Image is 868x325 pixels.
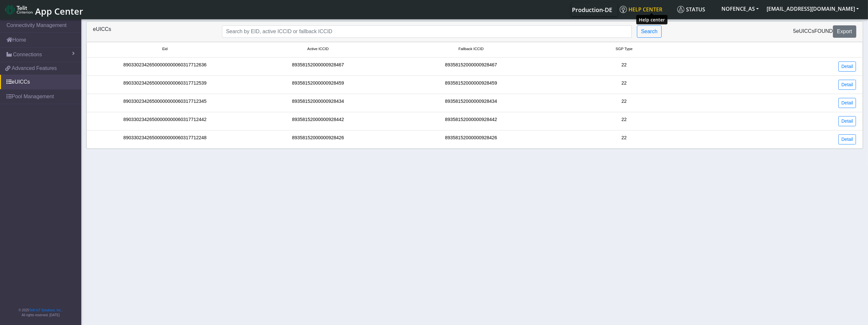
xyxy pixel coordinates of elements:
[548,61,701,72] div: 22
[620,6,662,13] span: Help center
[241,61,395,72] div: 89358152000000928467
[620,6,627,13] img: knowledge.svg
[35,5,83,17] span: App Center
[677,6,684,13] img: status.svg
[548,98,701,108] div: 22
[395,80,548,90] div: 89358152000000928459
[88,134,241,144] div: 89033023426500000000060317712248
[241,134,395,144] div: 89358152000000928426
[548,116,701,126] div: 22
[5,3,82,17] a: App Center
[718,3,763,15] button: NOFENCE_AS
[395,98,548,108] div: 89358152000000928434
[833,25,856,38] button: Export
[637,25,662,38] button: Search
[572,3,612,16] a: Your current platform instance
[307,46,329,52] span: Active ICCID
[548,134,701,144] div: 22
[241,80,395,90] div: 89358152000000928459
[796,28,814,34] span: eUICCs
[5,5,32,15] img: logo-telit-cinterion-gw-new.png
[29,308,62,312] a: Telit IoT Solutions, Inc.
[241,98,395,108] div: 89358152000000928434
[838,61,856,72] a: Detail
[12,64,57,72] span: Advanced Features
[572,6,612,14] span: Production-DE
[838,134,856,144] a: Detail
[88,116,241,126] div: 89033023426500000000060317712442
[837,29,852,34] span: Export
[838,98,856,108] a: Detail
[548,80,701,90] div: 22
[675,3,718,16] a: Status
[615,46,632,52] span: SGP Type
[814,28,833,34] span: found
[677,6,705,13] span: Status
[459,46,484,52] span: Fallback ICCID
[838,116,856,126] a: Detail
[88,80,241,90] div: 89033023426500000000060317712539
[88,61,241,72] div: 89033023426500000000060317712636
[88,25,217,38] div: eUICCs
[838,80,856,90] a: Detail
[88,98,241,108] div: 89033023426500000000060317712345
[222,25,632,38] input: Search...
[395,134,548,144] div: 89358152000000928426
[241,116,395,126] div: 89358152000000928442
[763,3,863,15] button: [EMAIL_ADDRESS][DOMAIN_NAME]
[793,28,796,34] span: 5
[636,15,667,24] div: Help center
[395,61,548,72] div: 89358152000000928467
[162,46,168,52] span: Eid
[617,3,675,16] a: Help center
[13,51,42,59] span: Connections
[395,116,548,126] div: 89358152000000928442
